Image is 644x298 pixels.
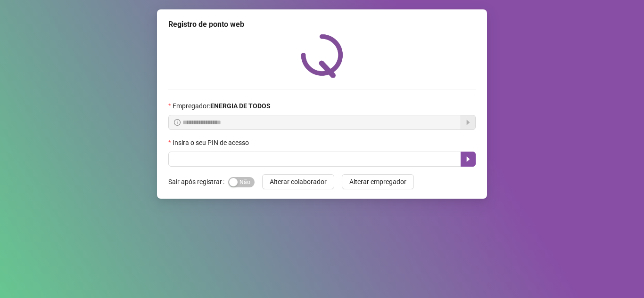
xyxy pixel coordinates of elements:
[301,34,343,78] img: QRPoint
[168,137,255,148] label: Insira o seu PIN de acesso
[342,174,414,189] button: Alterar empregador
[262,174,334,189] button: Alterar colaborador
[174,119,181,126] span: info-circle
[270,177,327,187] span: Alterar colaborador
[168,19,476,30] div: Registro de ponto web
[210,102,271,110] strong: ENERGIA DE TODOS
[173,101,271,111] span: Empregador :
[349,177,406,187] span: Alterar empregador
[168,174,228,189] label: Sair após registrar
[464,155,472,163] span: caret-right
